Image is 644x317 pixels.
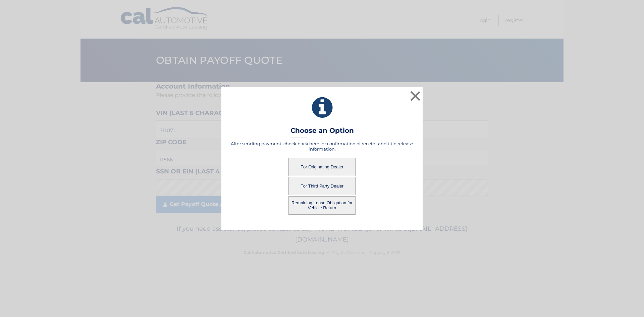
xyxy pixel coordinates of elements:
[288,158,356,176] button: For Originating Dealer
[288,177,356,195] button: For Third Party Dealer
[230,141,414,152] h5: After sending payment, check back here for confirmation of receipt and title release information.
[290,126,354,138] h3: Choose an Option
[288,196,356,215] button: Remaining Lease Obligation for Vehicle Return
[409,89,422,103] button: ×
